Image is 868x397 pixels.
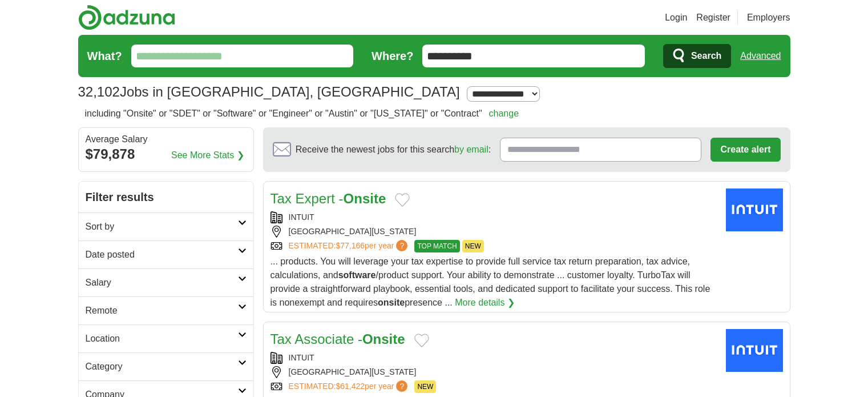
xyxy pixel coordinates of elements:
[396,240,407,251] span: ?
[338,270,376,280] strong: software
[336,382,365,391] span: $61,422
[395,193,410,207] button: Add to favorite jobs
[726,329,783,372] img: Intuit logo
[289,353,314,362] a: INTUIT
[289,212,314,222] a: INTUIT
[86,332,238,346] h2: Location
[87,47,122,65] label: What?
[296,143,491,157] span: Receive the newest jobs for this search :
[396,380,407,392] span: ?
[79,268,253,296] a: Salary
[414,380,436,393] span: NEW
[665,11,687,25] a: Login
[79,182,253,212] h2: Filter results
[454,145,488,154] a: by email
[289,380,410,393] a: ESTIMATED:$61,422per year?
[271,256,710,307] span: ... products. You will leverage your tax expertise to provide full service tax return preparation...
[78,82,120,102] span: 32,102
[462,240,484,252] span: NEW
[710,138,780,162] button: Create alert
[78,5,175,30] img: Adzuna logo
[663,44,731,68] button: Search
[79,240,253,268] a: Date posted
[372,47,413,65] label: Where?
[455,296,515,310] a: More details ❯
[85,107,519,121] h2: including "Onsite" or "SDET" or "Software" or "Engineer" or "Austin" or "[US_STATE]" or "Contract"
[414,334,429,347] button: Add to favorite jobs
[86,248,238,262] h2: Date posted
[79,296,253,324] a: Remote
[271,191,386,206] a: Tax Expert -Onsite
[489,109,519,118] a: change
[78,84,460,99] h1: Jobs in [GEOGRAPHIC_DATA], [GEOGRAPHIC_DATA]
[79,212,253,240] a: Sort by
[691,45,721,67] span: Search
[289,240,410,252] a: ESTIMATED:$77,166per year?
[740,45,781,67] a: Advanced
[378,298,405,307] strong: onsite
[271,331,405,347] a: Tax Associate -Onsite
[696,11,730,25] a: Register
[747,11,790,25] a: Employers
[79,352,253,380] a: Category
[271,366,717,378] div: [GEOGRAPHIC_DATA][US_STATE]
[344,191,386,206] strong: Onsite
[86,360,238,374] h2: Category
[336,241,365,250] span: $77,166
[414,240,459,252] span: TOP MATCH
[86,144,247,165] div: $79,878
[171,149,244,162] a: See More Stats ❯
[86,276,238,290] h2: Salary
[86,135,247,144] div: Average Salary
[271,226,717,238] div: [GEOGRAPHIC_DATA][US_STATE]
[86,220,238,234] h2: Sort by
[86,304,238,318] h2: Remote
[79,324,253,352] a: Location
[726,189,783,231] img: Intuit logo
[362,331,405,347] strong: Onsite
